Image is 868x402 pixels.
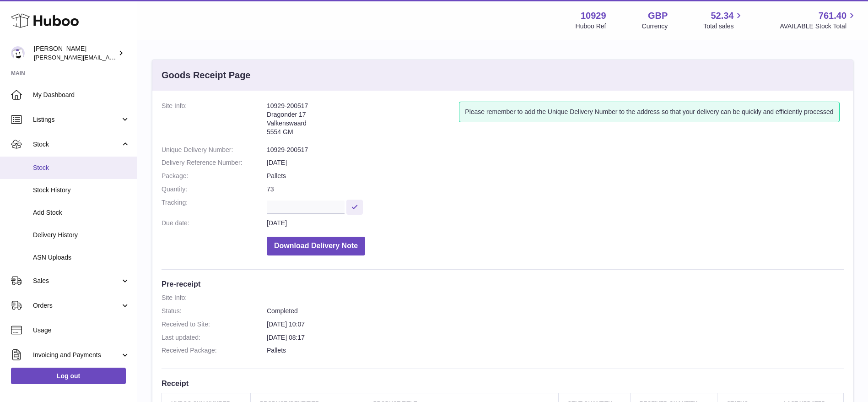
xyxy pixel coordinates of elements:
a: 761.40 AVAILABLE Stock Total [780,10,857,31]
span: My Dashboard [33,91,130,99]
span: Usage [33,326,130,335]
address: 10929-200517 Dragonder 17 Valkenswaard 5554 GM [267,102,459,141]
dt: Received to Site: [162,320,267,329]
a: Log out [11,368,126,384]
div: Huboo Ref [576,22,606,31]
dd: 73 [267,185,844,194]
dd: [DATE] [267,219,844,228]
span: 761.40 [819,10,846,22]
dt: Status: [162,307,267,315]
span: AVAILABLE Stock Total [780,22,857,31]
dt: Due date: [162,219,267,228]
span: Delivery History [33,231,130,239]
dt: Site Info: [162,293,267,302]
span: Total sales [703,22,744,31]
dt: Unique Delivery Number: [162,146,267,154]
dt: Received Package: [162,346,267,355]
dd: Pallets [267,172,844,180]
span: Invoicing and Payments [33,351,120,359]
dt: Package: [162,172,267,180]
button: Download Delivery Note [267,237,365,255]
dt: Site Info: [162,102,267,141]
strong: 10929 [581,10,606,22]
dd: [DATE] 08:17 [267,333,844,342]
span: Sales [33,277,120,285]
span: Stock [33,163,130,172]
h3: Goods Receipt Page [162,69,251,81]
span: [PERSON_NAME][EMAIL_ADDRESS][DOMAIN_NAME] [34,54,183,61]
dt: Tracking: [162,198,267,214]
dd: [DATE] 10:07 [267,320,844,329]
div: [PERSON_NAME] [34,44,116,62]
dd: 10929-200517 [267,146,844,154]
a: 52.34 Total sales [703,10,744,31]
span: Stock History [33,186,130,195]
span: 52.34 [711,10,733,22]
dt: Quantity: [162,185,267,194]
span: ASN Uploads [33,253,130,262]
dt: Last updated: [162,333,267,342]
dd: Pallets [267,346,844,355]
dt: Delivery Reference Number: [162,158,267,167]
span: Listings [33,115,120,124]
img: thomas@otesports.co.uk [11,46,25,60]
span: Add Stock [33,208,130,217]
h3: Pre-receipt [162,279,844,289]
dd: Completed [267,307,844,315]
h3: Receipt [162,378,844,388]
div: Please remember to add the Unique Delivery Number to the address so that your delivery can be qui... [459,102,839,122]
div: Currency [642,22,668,31]
strong: GBP [648,10,668,22]
dd: [DATE] [267,158,844,167]
span: Orders [33,301,120,310]
span: Stock [33,140,120,149]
